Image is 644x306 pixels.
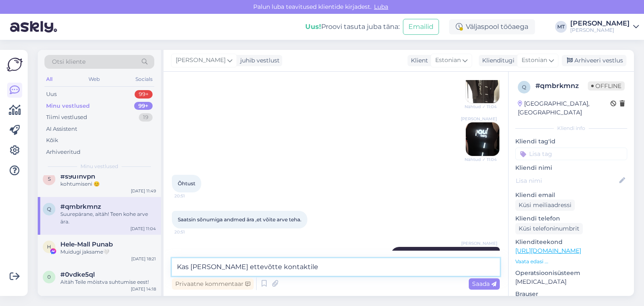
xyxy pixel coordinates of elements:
div: Minu vestlused [46,102,90,110]
textarea: Kas [PERSON_NAME] ettevõtte kontaktile [172,258,500,276]
span: [PERSON_NAME] [176,56,226,65]
span: 20:51 [174,193,206,199]
div: [DATE] 11:04 [130,226,156,232]
div: Tiimi vestlused [46,113,87,122]
span: Saatsin sõnumiga andmed ära ,et võite arve teha. [178,216,301,223]
div: AI Assistent [46,125,77,133]
div: 19 [139,113,153,122]
span: q [522,84,526,90]
b: Uus! [305,23,321,31]
span: Saada [472,280,496,288]
div: 99+ [135,90,153,99]
div: Arhiveeritud [46,148,80,156]
span: #0vdke5ql [60,271,95,278]
div: 99+ [134,102,153,110]
div: Kõik [46,136,58,145]
p: Klienditeekond [515,238,627,246]
span: Otsi kliente [52,57,86,66]
span: 20:51 [174,229,206,235]
p: Brauser [515,290,627,298]
div: [DATE] 11:49 [131,188,156,194]
div: [DATE] 14:18 [131,286,156,292]
a: [PERSON_NAME][PERSON_NAME] [570,20,639,34]
div: MT [555,21,567,33]
div: [DATE] 18:21 [131,256,156,262]
div: Socials [134,74,154,85]
div: Klienditugi [479,56,514,65]
span: Offline [588,81,625,91]
img: Askly Logo [7,57,23,73]
p: Kliendi email [515,191,627,200]
div: Muidugi jaksame🤍 [60,248,156,256]
span: Nähtud ✓ 11:04 [465,156,497,163]
div: Privaatne kommentaar [172,278,254,290]
div: Küsi telefoninumbrit [515,223,583,234]
span: Õhtust [178,180,195,187]
p: Kliendi telefon [515,214,627,223]
span: s [48,176,51,182]
div: juhib vestlust [237,56,280,65]
input: Lisa tag [515,148,627,160]
div: Uus [46,90,57,99]
p: Kliendi tag'id [515,137,627,146]
div: [GEOGRAPHIC_DATA], [GEOGRAPHIC_DATA] [518,99,610,117]
div: Klient [408,56,428,65]
p: [MEDICAL_DATA] [515,277,627,286]
div: [PERSON_NAME] [570,27,630,34]
p: Operatsioonisüsteem [515,269,627,277]
span: Hele-Mall Punab [60,241,113,248]
p: Vaata edasi ... [515,258,627,265]
input: Lisa nimi [516,176,618,185]
span: Estonian [522,56,547,65]
div: Väljaspool tööaega [449,19,535,34]
div: Aitäh Teile mõistva suhtumise eest! [60,278,156,286]
span: #s9u1nvph [60,173,95,180]
div: Web [87,74,101,85]
span: #qmbrkmnz [60,203,101,210]
div: Suurepärane, aitäh! Teen kohe arve ära. [60,210,156,226]
span: [PERSON_NAME] [461,240,497,246]
span: 0 [47,274,51,280]
div: Arhiveeri vestlus [562,55,626,66]
span: Estonian [435,56,461,65]
button: Emailid [403,19,439,35]
span: Nähtud ✓ 11:04 [465,104,497,110]
div: Proovi tasuta juba täna: [305,22,400,32]
span: [PERSON_NAME] [461,116,497,122]
span: Minu vestlused [80,163,118,170]
span: q [47,206,51,212]
div: Kliendi info [515,124,627,132]
div: # qmbrkmnz [535,81,588,91]
div: Küsi meiliaadressi [515,200,575,211]
div: All [44,74,54,85]
img: Attachment [466,122,499,156]
div: kohtumiseni 😊 [60,180,156,188]
a: [URL][DOMAIN_NAME] [515,247,581,254]
span: H [47,244,51,250]
div: [PERSON_NAME] [570,20,630,27]
span: Luba [371,3,391,10]
p: Kliendi nimi [515,163,627,172]
img: Attachment [466,70,499,103]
